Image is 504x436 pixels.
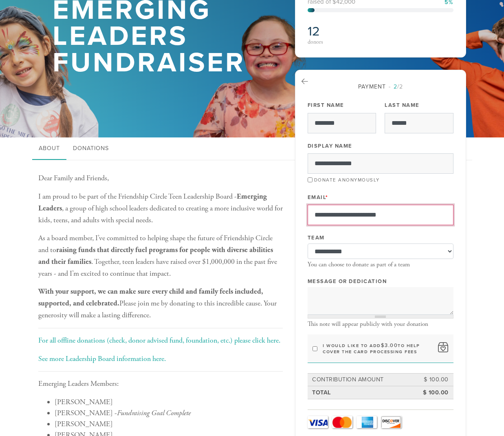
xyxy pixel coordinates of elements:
[38,378,283,390] p: Emerging Leaders Members:
[38,173,283,184] p: Dear Family and Friends,
[308,82,453,91] div: Payment
[308,234,325,241] label: Team
[323,343,433,355] label: I would like to add to help cover the card processing fees
[38,287,263,308] b: With your support, we can make sure every child and family feels included, supported, and celebra...
[357,416,377,428] a: Amex
[394,83,397,90] span: 2
[38,191,283,226] p: I am proud to be part of the Friendship Circle Teen Leadership Board - , a group of high school l...
[308,102,344,109] label: First Name
[55,418,283,429] li: [PERSON_NAME]
[66,137,115,160] a: Donations
[308,142,352,150] label: Display Name
[311,387,413,398] td: Total
[308,24,378,39] h2: 12
[38,354,166,363] a: See more Leadership Board information here.
[413,374,450,385] td: $ 100.00
[308,39,378,45] div: donors
[55,407,283,418] li: [PERSON_NAME] -
[311,374,413,385] td: Contribution Amount
[389,83,403,90] span: /2
[38,232,283,279] p: As a board member, I’ve committed to helping shape the future of Friendship Circle and to . Toget...
[308,194,328,201] label: Email
[385,342,398,349] span: 3.00
[38,286,283,321] p: Please join me by donating to this incredible cause. Your generosity will make a lasting difference.
[38,192,267,213] b: Emerging Leaders
[38,245,273,266] b: raising funds that directly fuel programs for people with diverse abilities and their families
[385,102,420,109] label: Last Name
[326,194,328,201] span: This field is required.
[117,408,191,418] em: Fundraising Goal Complete
[314,177,380,183] label: Donate Anonymously
[413,387,450,398] td: $ 100.00
[332,416,352,428] a: MasterCard
[308,416,328,428] a: Visa
[308,321,453,328] div: This note will appear publicly with your donation
[381,342,385,349] span: $
[308,278,387,285] label: Message or dedication
[308,261,453,268] div: You can choose to donate as part of a team
[32,137,66,160] a: About
[381,416,401,428] a: Discover
[38,336,280,345] a: For all offline donations (check, donor advised fund, foundation, etc.) please click here.
[55,396,283,407] li: [PERSON_NAME]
